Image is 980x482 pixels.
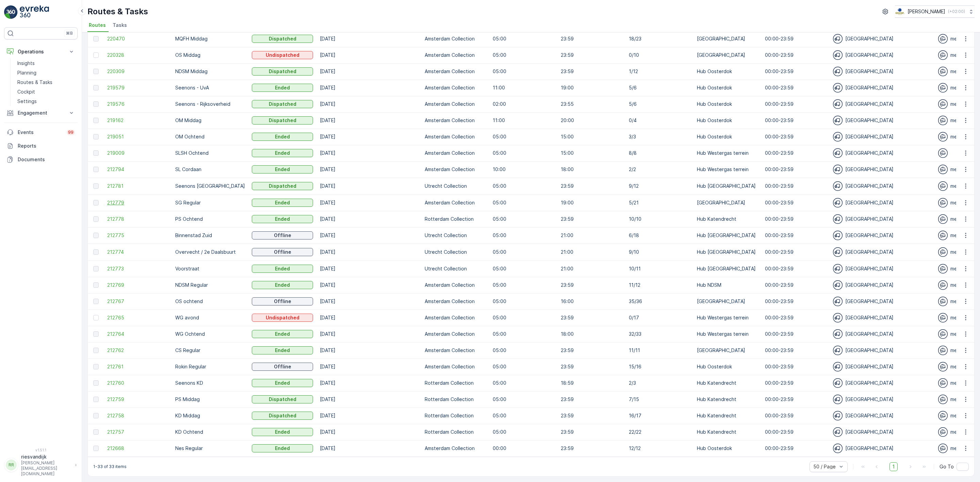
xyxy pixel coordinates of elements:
[561,101,622,107] p: 23:55
[697,183,758,189] p: Hub [GEOGRAPHIC_DATA]
[833,34,931,44] div: [GEOGRAPHIC_DATA]
[493,183,554,189] p: 05:00
[425,68,486,75] p: Amsterdam Collection
[93,167,99,172] div: Toggle Row Selected
[908,8,945,15] p: [PERSON_NAME]
[107,133,168,140] a: 219051
[274,249,291,255] p: Offline
[107,331,168,337] a: 212764
[765,166,826,173] p: 00:00-23:59
[765,84,826,91] p: 00:00-23:59
[175,117,245,124] p: OM Middag
[316,112,421,129] td: [DATE]
[938,280,948,290] img: svg%3e
[107,314,168,321] span: 212765
[833,297,843,306] img: svg%3e
[175,183,245,189] p: Seenons [GEOGRAPHIC_DATA]
[948,9,965,14] p: ( +02:00 )
[107,166,168,173] a: 212794
[765,101,826,107] p: 00:00-23:59
[561,52,622,59] p: 23:59
[697,150,758,156] p: Hub Westergas terrein
[629,35,690,42] p: 18/23
[765,117,826,124] p: 00:00-23:59
[274,363,291,370] p: Offline
[107,52,168,59] a: 220328
[938,297,948,306] img: svg%3e
[629,150,690,156] p: 8/8
[938,181,948,191] img: svg%3e
[269,68,296,75] p: Dispatched
[697,133,758,140] p: Hub Oosterdok
[316,277,421,293] td: [DATE]
[252,51,313,59] button: Undispatched
[107,150,168,156] a: 219009
[697,101,758,107] p: Hub Oosterdok
[269,101,296,107] p: Dispatched
[107,347,168,354] span: 212762
[107,380,168,386] span: 212760
[107,396,168,403] a: 212759
[175,68,245,75] p: NDSM Middag
[15,97,78,106] a: Settings
[93,150,99,156] div: Toggle Row Selected
[175,52,245,59] p: OS Middag
[107,298,168,305] a: 212767
[938,362,948,371] img: svg%3e
[493,166,554,173] p: 10:00
[107,265,168,272] span: 212773
[833,313,843,322] img: svg%3e
[697,166,758,173] p: Hub Westergas terrein
[833,427,843,437] img: svg%3e
[107,35,168,42] span: 220470
[833,231,843,240] img: svg%3e
[765,68,826,75] p: 00:00-23:59
[938,165,948,174] img: svg%3e
[833,34,843,44] img: svg%3e
[938,395,948,404] img: svg%3e
[833,50,843,60] img: svg%3e
[316,195,421,211] td: [DATE]
[252,182,313,190] button: Dispatched
[17,79,52,86] p: Routes & Tasks
[425,101,486,107] p: Amsterdam Collection
[833,116,931,125] div: [GEOGRAPHIC_DATA]
[316,161,421,178] td: [DATE]
[266,52,299,59] p: Undispatched
[833,148,843,158] img: svg%3e
[93,101,99,107] div: Toggle Row Selected
[833,378,843,388] img: svg%3e
[765,150,826,156] p: 00:00-23:59
[425,166,486,173] p: Amsterdam Collection
[833,165,931,174] div: [GEOGRAPHIC_DATA]
[4,153,78,166] a: Documents
[697,68,758,75] p: Hub Oosterdok
[18,156,75,163] p: Documents
[833,198,843,207] img: svg%3e
[765,35,826,42] p: 00:00-23:59
[316,145,421,161] td: [DATE]
[93,315,99,320] div: Toggle Row Selected
[107,68,168,75] a: 220309
[93,134,99,139] div: Toggle Row Selected
[107,249,168,255] a: 212774
[252,84,313,92] button: Ended
[629,133,690,140] p: 3/3
[425,35,486,42] p: Amsterdam Collection
[629,68,690,75] p: 1/12
[833,264,843,273] img: svg%3e
[107,216,168,222] a: 212778
[938,264,948,273] img: svg%3e
[252,67,313,76] button: Dispatched
[4,126,78,139] a: Events99
[107,183,168,189] span: 212781
[93,118,99,123] div: Toggle Row Selected
[275,282,290,288] p: Ended
[66,31,73,36] p: ⌘B
[269,117,296,124] p: Dispatched
[107,101,168,107] span: 219576
[833,67,843,76] img: svg%3e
